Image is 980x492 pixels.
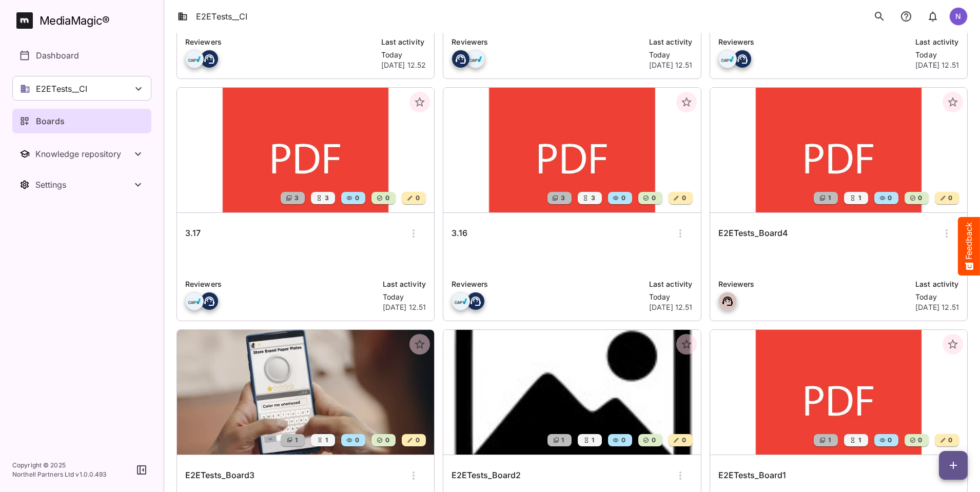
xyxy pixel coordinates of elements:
[649,36,693,48] p: Last activity
[185,469,254,482] h6: E2ETests_Board3
[718,279,910,290] p: Reviewers
[36,49,79,62] p: Dashboard
[915,60,959,70] p: [DATE] 12.51
[649,279,693,290] p: Last activity
[12,142,151,166] nav: Knowledge repository
[452,227,467,240] h6: 3.16
[12,470,107,479] p: Northell Partners Ltd v 1.0.0.493
[915,50,959,60] p: Today
[383,279,426,290] p: Last activity
[452,469,521,482] h6: E2ETests_Board2
[12,172,151,197] button: Toggle Settings
[294,435,298,445] span: 1
[415,435,420,445] span: 0
[681,435,686,445] span: 0
[915,302,959,312] p: [DATE] 12.51
[710,330,967,455] img: E2ETests_Board1
[384,193,389,203] span: 0
[857,435,861,445] span: 1
[12,43,151,68] a: Dashboard
[36,83,87,95] p: E2ETests__CI
[915,36,959,48] p: Last activity
[649,60,693,70] p: [DATE] 12.51
[827,193,831,203] span: 1
[947,193,952,203] span: 0
[185,36,375,48] p: Reviewers
[915,292,959,302] p: Today
[354,193,359,203] span: 0
[620,193,625,203] span: 0
[354,435,359,445] span: 0
[887,193,892,203] span: 0
[681,193,686,203] span: 0
[177,88,434,212] img: 3.17
[443,88,700,212] img: 3.16
[177,330,434,455] img: E2ETests_Board3
[185,279,377,290] p: Reviewers
[649,302,693,312] p: [DATE] 12.51
[452,36,643,48] p: Reviewers
[958,217,980,275] button: Feedback
[443,330,700,455] img: E2ETests_Board2
[917,435,922,445] span: 0
[949,7,968,26] div: N
[381,36,426,48] p: Last activity
[560,435,564,445] span: 1
[947,435,952,445] span: 0
[35,180,132,190] div: Settings
[293,193,299,203] span: 3
[649,50,693,60] p: Today
[620,435,625,445] span: 0
[857,193,861,203] span: 1
[915,279,959,290] p: Last activity
[381,60,426,70] p: [DATE] 12.52
[16,12,151,29] a: MediaMagic®
[923,6,943,27] button: notifications
[887,435,892,445] span: 0
[710,88,967,212] img: E2ETests_Board4
[651,435,656,445] span: 0
[649,292,693,302] p: Today
[896,6,916,27] button: notifications
[36,115,65,127] p: Boards
[324,435,328,445] span: 1
[452,279,643,290] p: Reviewers
[40,12,110,29] div: MediaMagic ®
[384,435,389,445] span: 0
[415,193,420,203] span: 0
[869,6,890,27] button: search
[917,193,922,203] span: 0
[718,36,910,48] p: Reviewers
[827,435,831,445] span: 1
[185,227,201,240] h6: 3.17
[324,193,329,203] span: 3
[383,302,426,312] p: [DATE] 12.51
[12,142,151,166] button: Toggle Knowledge repository
[651,193,656,203] span: 0
[560,193,565,203] span: 3
[12,461,107,470] p: Copyright © 2025
[590,193,595,203] span: 3
[718,227,788,240] h6: E2ETests_Board4
[383,292,426,302] p: Today
[381,50,426,60] p: Today
[35,149,132,159] div: Knowledge repository
[12,172,151,197] nav: Settings
[12,109,151,133] a: Boards
[591,435,594,445] span: 1
[718,469,786,482] h6: E2ETests_Board1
